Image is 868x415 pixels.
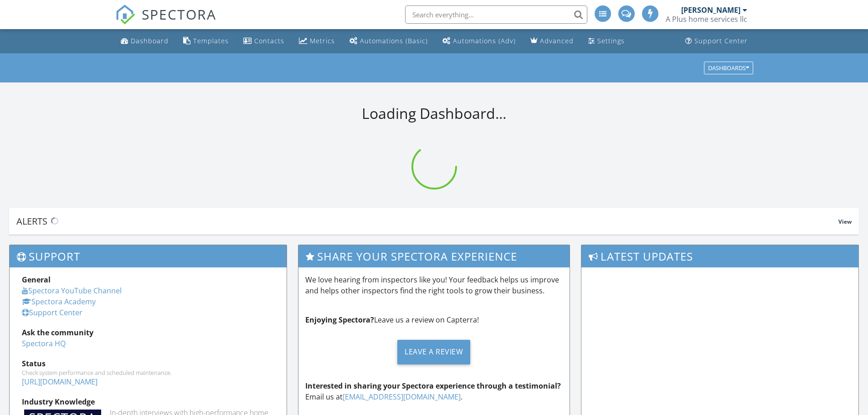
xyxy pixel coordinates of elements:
[540,36,574,45] div: Advanced
[305,315,374,325] strong: Enjoying Spectora?
[704,61,753,74] button: Dashboards
[310,36,335,45] div: Metrics
[666,15,747,24] div: A Plus home services llc
[298,245,570,267] h3: Share Your Spectora Experience
[22,338,66,348] a: Spectora HQ
[305,333,563,371] a: Leave a Review
[305,380,563,402] p: Email us at .
[305,381,561,391] strong: Interested in sharing your Spectora experience through a testimonial?
[22,286,122,296] a: Spectora YouTube Channel
[681,5,740,15] div: [PERSON_NAME]
[22,327,274,338] div: Ask the community
[305,274,563,296] p: We love hearing from inspectors like you! Your feedback helps us improve and helps other inspecto...
[117,33,172,50] a: Dashboard
[16,215,838,227] div: Alerts
[838,218,852,225] span: View
[405,5,587,24] input: Search everything...
[115,12,216,31] a: SPECTORA
[295,33,339,50] a: Metrics
[22,396,274,407] div: Industry Knowledge
[10,245,287,267] h3: Support
[708,65,749,71] div: Dashboards
[22,275,51,285] strong: General
[240,33,288,50] a: Contacts
[22,358,274,369] div: Status
[180,33,232,50] a: Templates
[115,5,135,25] img: The Best Home Inspection Software - Spectora
[682,33,751,50] a: Support Center
[585,33,628,50] a: Settings
[397,340,470,364] div: Leave a Review
[343,392,461,402] a: [EMAIL_ADDRESS][DOMAIN_NAME]
[597,36,625,45] div: Settings
[22,297,96,307] a: Spectora Academy
[131,36,169,45] div: Dashboard
[527,33,577,50] a: Advanced
[453,36,516,45] div: Automations (Adv)
[439,33,519,50] a: Automations (Advanced)
[193,36,229,45] div: Templates
[142,5,216,24] span: SPECTORA
[694,36,748,45] div: Support Center
[22,377,98,387] a: [URL][DOMAIN_NAME]
[22,307,82,318] a: Support Center
[305,314,563,325] p: Leave us a review on Capterra!
[360,36,428,45] div: Automations (Basic)
[254,36,284,45] div: Contacts
[581,245,858,267] h3: Latest Updates
[22,369,274,376] div: Check system performance and scheduled maintenance.
[346,33,431,50] a: Automations (Basic)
